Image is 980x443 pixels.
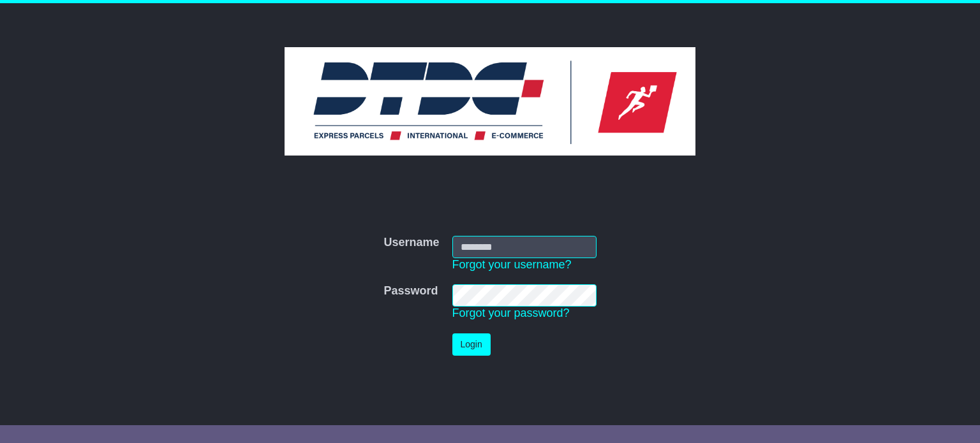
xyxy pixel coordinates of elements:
[452,307,570,319] a: Forgot your password?
[383,236,439,250] label: Username
[285,47,695,156] img: DTDC Australia
[452,258,572,271] a: Forgot your username?
[383,284,438,298] label: Password
[452,333,491,356] button: Login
